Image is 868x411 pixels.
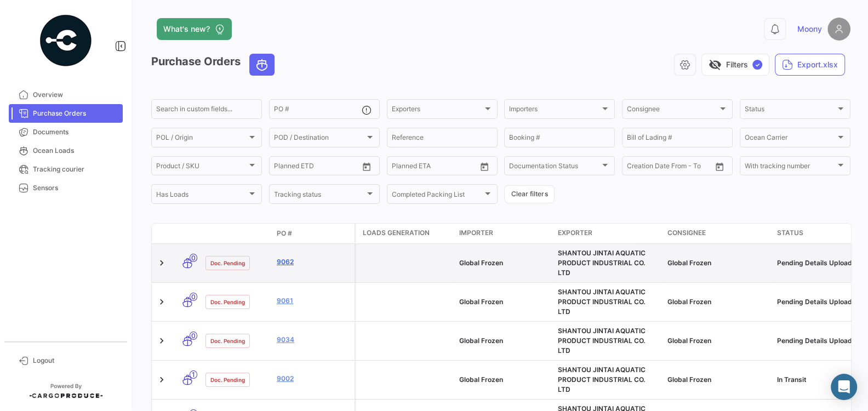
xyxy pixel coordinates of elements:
span: Product / SKU [156,164,247,172]
input: From [274,164,289,172]
span: Loads generation [363,228,430,238]
button: Open calendar [711,158,728,175]
span: ✓ [752,60,762,70]
input: From [627,164,642,172]
a: Expand/Collapse Row [156,374,167,385]
span: Status [745,107,836,115]
span: Global Frozen [459,259,503,267]
span: Consignee [667,228,706,238]
input: To [415,164,455,172]
span: Logout [33,356,118,366]
span: 0 [190,254,197,262]
input: To [650,164,690,172]
a: Tracking courier [9,160,123,179]
span: Importers [509,107,600,115]
span: Ocean Carrier [745,135,836,143]
button: Open calendar [476,158,493,175]
a: 9034 [277,335,350,345]
button: Open calendar [358,158,375,175]
span: Purchase Orders [33,109,118,118]
span: SHANTOU JINTAI AQUATIC PRODUCT INDUSTRIAL CO. LTD [558,288,646,316]
span: Doc. Pending [210,259,245,267]
a: Purchase Orders [9,104,123,123]
a: Expand/Collapse Row [156,258,167,269]
a: 9002 [277,374,350,384]
input: To [297,164,337,172]
button: Export.xlsx [775,54,845,76]
span: Exporter [558,228,592,238]
a: Overview [9,85,123,104]
button: Clear filters [504,185,555,203]
span: Status [777,228,803,238]
span: Global Frozen [459,375,503,384]
img: placeholder-user.png [827,18,850,41]
button: visibility_offFilters✓ [701,54,769,76]
span: PO # [277,229,292,238]
a: Expand/Collapse Row [156,296,167,307]
span: Global Frozen [667,375,711,384]
a: Ocean Loads [9,141,123,160]
datatable-header-cell: Exporter [553,224,663,243]
span: With tracking number [745,164,836,172]
a: Documents [9,123,123,141]
span: Global Frozen [667,298,711,306]
input: From [392,164,407,172]
span: Global Frozen [667,336,711,345]
span: Doc. Pending [210,336,245,345]
span: Documents [33,127,118,137]
button: Ocean [250,54,274,75]
a: 9061 [277,296,350,306]
datatable-header-cell: Consignee [663,224,773,243]
span: Global Frozen [667,259,711,267]
span: Has Loads [156,192,247,199]
span: SHANTOU JINTAI AQUATIC PRODUCT INDUSTRIAL CO. LTD [558,366,646,393]
datatable-header-cell: Doc. Status [201,229,272,238]
span: Global Frozen [459,298,503,306]
span: Consignee [627,107,718,115]
span: Doc. Pending [210,298,245,306]
span: 0 [190,293,197,301]
datatable-header-cell: Importer [455,224,553,243]
span: POL / Origin [156,135,247,143]
span: 1 [190,370,197,379]
span: Documentation Status [509,164,600,172]
span: Moony [797,24,822,35]
span: Overview [33,90,118,100]
h3: Purchase Orders [151,54,278,76]
span: Tracking status [274,192,365,199]
span: Importer [459,228,493,238]
img: powered-by.png [38,13,93,68]
span: 0 [190,332,197,340]
span: Completed Packing List [392,192,483,199]
span: visibility_off [709,58,722,71]
datatable-header-cell: Transport mode [174,229,201,238]
a: Sensors [9,179,123,197]
span: SHANTOU JINTAI AQUATIC PRODUCT INDUSTRIAL CO. LTD [558,327,646,355]
span: Tracking courier [33,164,118,174]
a: Expand/Collapse Row [156,335,167,346]
span: SHANTOU JINTAI AQUATIC PRODUCT INDUSTRIAL CO. LTD [558,249,646,277]
a: 9062 [277,257,350,267]
span: Doc. Pending [210,375,245,384]
span: POD / Destination [274,135,365,143]
button: What's new? [157,18,232,40]
datatable-header-cell: Loads generation [356,224,455,243]
span: Exporters [392,107,483,115]
datatable-header-cell: PO # [272,224,355,243]
span: Ocean Loads [33,146,118,156]
span: What's new? [163,24,210,35]
span: Sensors [33,183,118,193]
div: Abrir Intercom Messenger [831,374,857,400]
span: Global Frozen [459,336,503,345]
